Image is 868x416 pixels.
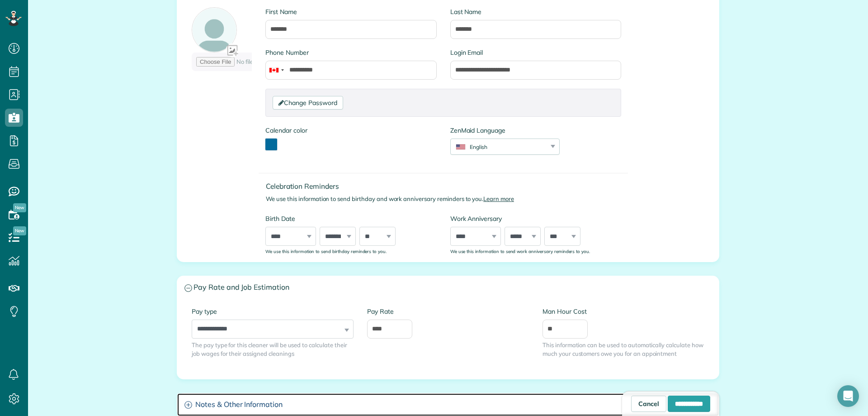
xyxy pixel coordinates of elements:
label: First Name [265,7,436,16]
a: Change Password [273,96,343,110]
span: New [13,203,26,212]
label: Last Name [450,7,621,16]
h4: Celebration Reminders [266,182,628,190]
p: We use this information to send birthday and work anniversary reminders to you. [266,195,628,203]
sub: We use this information to send birthday reminders to you. [265,249,387,254]
span: New [13,226,26,235]
div: Open Intercom Messenger [837,385,859,407]
label: Calendar color [265,126,307,135]
a: Pay Rate and Job Estimation [177,276,719,299]
label: Phone Number [265,48,436,57]
label: Birth Date [265,214,436,223]
sub: We use this information to send work anniversary reminders to you. [450,249,590,254]
label: ZenMaid Language [450,126,560,135]
label: Pay type [192,307,354,316]
label: Work Anniversary [450,214,621,223]
span: This information can be used to automatically calculate how much your customers owe you for an ap... [542,341,704,358]
div: Canada: +1 [266,61,287,79]
button: toggle color picker dialog [265,139,277,150]
span: The pay type for this cleaner will be used to calculate their job wages for their assigned cleanings [192,341,354,358]
label: Login Email [450,48,621,57]
a: Learn more [483,195,514,202]
label: Pay Rate [367,307,529,316]
div: English [451,143,548,151]
a: Cancel [631,396,666,412]
label: Man Hour Cost [542,307,704,316]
